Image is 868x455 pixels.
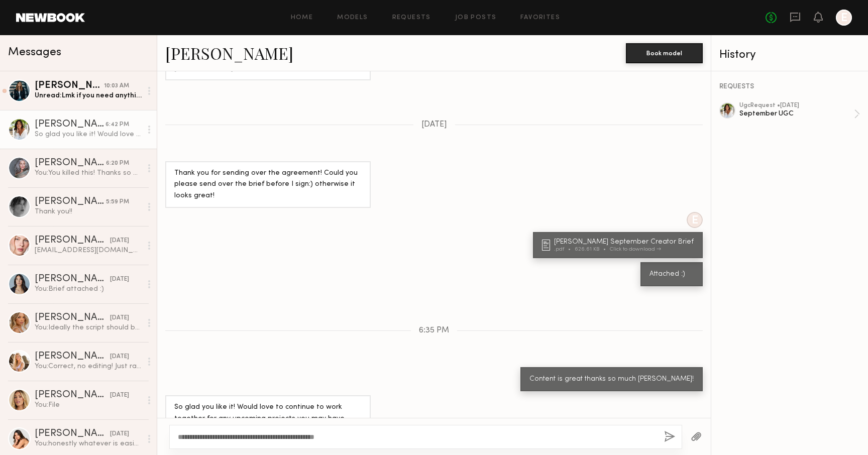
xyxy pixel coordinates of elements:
[35,352,110,362] div: [PERSON_NAME]
[554,247,575,252] div: .pdf
[337,15,368,21] a: Models
[542,239,697,252] a: [PERSON_NAME] September Creator Brief.pdf626.61 KBClick to download
[575,247,610,252] div: 626.61 KB
[35,158,106,168] div: [PERSON_NAME]
[110,236,129,246] div: [DATE]
[106,159,129,168] div: 6:20 PM
[35,91,142,100] div: Unread: Lmk if you need anything else
[110,313,129,323] div: [DATE]
[8,47,61,58] span: Messages
[174,168,362,202] div: Thank you for sending over the agreement! Could you please send over the brief before I sign:) ot...
[739,102,854,109] div: ugc Request • [DATE]
[35,274,110,284] div: [PERSON_NAME]
[35,236,110,246] div: [PERSON_NAME]
[35,284,142,294] div: You: Brief attached :)
[626,48,703,57] a: Book model
[35,429,110,439] div: [PERSON_NAME]
[35,168,142,178] div: You: You killed this! Thanks so much Kandeyce :)
[174,402,362,425] div: So glad you like it! Would love to continue to work together for any upcoming projects you may have.
[719,49,860,61] div: History
[110,391,129,400] div: [DATE]
[35,197,106,207] div: [PERSON_NAME]
[110,352,129,362] div: [DATE]
[35,323,142,332] div: You: Ideally the script should be read on camera!
[35,81,104,91] div: [PERSON_NAME]
[392,15,431,21] a: Requests
[35,390,110,400] div: [PERSON_NAME]
[35,120,105,130] div: [PERSON_NAME]
[649,269,694,280] div: Attached :)
[110,275,129,284] div: [DATE]
[35,207,142,216] div: Thank you!!
[739,102,860,126] a: ugcRequest •[DATE]September UGC
[35,400,142,410] div: You: File
[35,246,142,255] div: [EMAIL_ADDRESS][DOMAIN_NAME]
[626,43,703,63] button: Book model
[421,121,447,129] span: [DATE]
[739,109,854,119] div: September UGC
[529,374,694,385] div: Content is great thanks so much [PERSON_NAME]!
[520,15,560,21] a: Favorites
[165,42,293,64] a: [PERSON_NAME]
[419,326,449,335] span: 6:35 PM
[110,429,129,439] div: [DATE]
[35,439,142,448] div: You: honestly whatever is easiest for you! since we ask for raw clips, editing is not needed on y...
[35,362,142,371] div: You: Correct, no editing! Just raw files. The agreement should be in your inbox but I'll resend j...
[719,83,860,90] div: REQUESTS
[106,197,129,207] div: 5:59 PM
[836,10,852,26] a: E
[104,81,129,91] div: 10:03 AM
[455,15,497,21] a: Job Posts
[554,239,697,246] div: [PERSON_NAME] September Creator Brief
[105,120,129,130] div: 6:42 PM
[35,130,142,139] div: So glad you like it! Would love to continue to work together for any upcoming projects you may have.
[291,15,313,21] a: Home
[610,247,661,252] div: Click to download
[35,313,110,323] div: [PERSON_NAME]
